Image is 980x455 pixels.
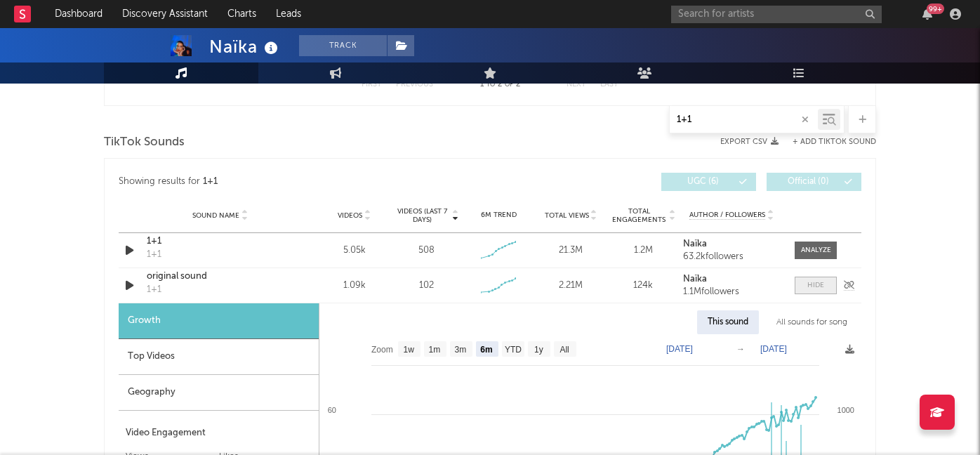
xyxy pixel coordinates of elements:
text: 60 [328,406,336,414]
button: Track [299,35,387,56]
div: Geography [119,375,319,411]
span: Total Engagements [611,207,668,224]
div: 1.1M followers [683,287,781,297]
button: + Add TikTok Sound [779,138,876,146]
text: 3m [455,345,467,355]
span: of [505,81,513,88]
div: 1 2 2 [461,77,538,93]
div: Top Videos [119,339,319,375]
div: 6M Trend [466,210,531,220]
text: 1w [404,345,415,355]
input: Search by song name or URL [670,114,818,126]
span: Videos [338,211,362,220]
span: Official ( 0 ) [776,178,840,186]
text: 1y [534,345,543,355]
div: All sounds for song [766,310,858,334]
div: 21.3M [538,244,604,258]
a: Naïka [683,275,781,284]
text: YTD [505,345,522,355]
text: 1000 [837,406,854,414]
div: 508 [418,244,435,258]
button: + Add TikTok Sound [793,138,876,146]
button: First [362,81,382,88]
span: to [486,81,495,88]
div: 124k [611,279,676,293]
strong: Naïka [683,275,707,284]
text: [DATE] [666,344,693,354]
a: original sound [147,270,293,284]
text: 6m [480,345,492,355]
div: Showing results for [119,173,490,191]
text: All [559,345,569,355]
button: Last [600,81,618,88]
div: 5.05k [322,244,387,258]
div: 1.09k [322,279,387,293]
div: This sound [697,310,759,334]
div: Video Engagement [126,425,312,442]
strong: Naïka [683,239,707,249]
div: 1+1 [203,173,218,190]
text: 1m [429,345,441,355]
input: Search for artists [671,6,882,23]
span: UGC ( 6 ) [670,178,735,186]
div: 1.2M [611,244,676,258]
span: TikTok Sounds [104,134,185,151]
text: [DATE] [760,344,787,354]
button: Official(0) [767,173,861,191]
button: 99+ [922,8,932,20]
div: 102 [419,279,434,293]
div: 2.21M [538,279,604,293]
div: Naïka [209,35,282,58]
text: → [736,344,745,354]
div: 99 + [927,4,944,14]
button: Export CSV [720,138,779,146]
button: UGC(6) [661,173,756,191]
div: 63.2k followers [683,252,781,262]
div: 1+1 [147,283,161,297]
span: Sound Name [192,211,239,220]
span: Author / Followers [689,211,765,220]
text: Zoom [371,345,393,355]
span: Videos (last 7 days) [394,207,451,224]
div: 1+1 [147,248,161,262]
a: Naïka [683,239,781,249]
button: Previous [396,81,433,88]
div: Growth [119,303,319,339]
span: Total Views [545,211,589,220]
button: Next [567,81,586,88]
a: 1+1 [147,235,293,249]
